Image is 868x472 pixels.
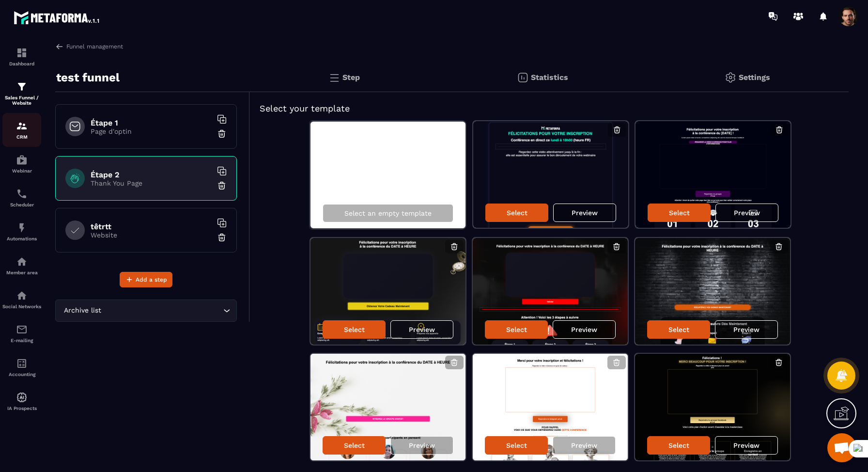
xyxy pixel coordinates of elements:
p: Dashboard [2,61,41,66]
a: automationsautomationsAutomations [2,215,41,249]
span: Archive list [62,305,103,316]
p: Select [669,209,690,217]
p: Member area [2,270,41,275]
p: Preview [409,441,435,449]
img: trash [217,181,227,190]
img: email [16,324,28,335]
input: Search for option [103,305,221,316]
a: accountantaccountantAccounting [2,350,41,384]
p: Select [507,209,527,217]
p: Scheduler [2,202,41,207]
a: emailemailE-mailing [2,316,41,350]
p: CRM [2,134,41,140]
h5: Select your template [260,102,839,115]
a: formationformationCRM [2,113,41,147]
p: Preview [572,209,598,217]
img: bars.0d591741.svg [328,72,340,83]
img: automations [16,256,28,267]
p: Accounting [2,372,41,377]
img: formation [16,120,28,132]
a: automationsautomationsWebinar [2,147,41,181]
p: Automations [2,236,41,241]
img: image [473,238,628,345]
img: arrow [55,42,64,51]
p: test funnel [56,68,120,87]
h6: Étape 2 [91,170,212,179]
img: scheduler [16,188,28,200]
a: Funnel management [55,42,123,51]
p: Select [668,326,689,333]
p: Preview [409,326,435,333]
img: trash [217,129,227,139]
img: automations [16,392,28,403]
a: formationformationSales Funnel / Website [2,74,41,113]
p: Select [344,441,365,449]
a: social-networksocial-networkSocial Networks [2,283,41,316]
img: image [473,354,628,460]
a: formationformationDashboard [2,40,41,74]
h6: têtrtt [91,222,212,231]
p: Preview [733,326,759,333]
button: Add a step [120,272,172,287]
p: Preview [571,441,597,449]
img: trash [217,233,227,242]
p: Preview [734,209,760,217]
p: Sales Funnel / Website [2,95,41,106]
p: Social Networks [2,304,41,309]
a: schedulerschedulerScheduler [2,181,41,215]
img: image [635,238,790,345]
img: automations [16,222,28,234]
img: social-network [16,290,28,301]
p: Select an empty template [344,209,432,217]
p: Statistics [531,73,568,82]
p: Preview [571,326,597,333]
img: formation [16,47,28,59]
img: image [635,354,790,460]
p: Select [506,326,527,333]
div: Search for option [55,299,237,322]
img: image [310,238,465,345]
p: Webinar [2,168,41,173]
img: stats.20deebd0.svg [517,72,528,83]
p: Thank You Page [91,179,212,187]
img: image [635,121,790,228]
img: formation [16,81,28,93]
img: logo [14,9,101,26]
p: Select [344,326,365,333]
a: automationsautomationsMember area [2,249,41,283]
p: E-mailing [2,338,41,343]
p: Step [342,73,360,82]
img: accountant [16,358,28,369]
img: image [473,121,628,228]
a: Mở cuộc trò chuyện [827,433,856,462]
p: Preview [733,441,759,449]
h6: Étape 1 [91,118,212,127]
p: Page d'optin [91,127,212,135]
p: Select [668,441,689,449]
p: Settings [739,73,770,82]
p: IA Prospects [2,406,41,411]
p: Website [91,231,212,239]
img: automations [16,154,28,166]
img: image [310,354,465,460]
span: Add a step [136,275,167,284]
p: Select [506,441,527,449]
img: setting-gr.5f69749f.svg [725,72,736,83]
